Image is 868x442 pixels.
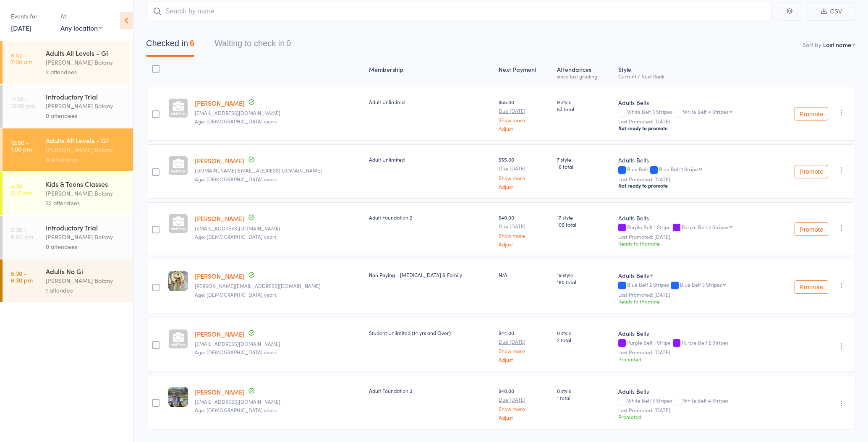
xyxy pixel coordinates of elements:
[46,242,126,251] div: 0 attendees
[499,156,550,189] div: $55.00
[195,233,277,240] span: Age: [DEMOGRAPHIC_DATA] years
[11,9,52,23] div: Events for
[46,179,126,188] div: Kids & Teens Classes
[618,398,769,405] div: White Belt 3 Stripes
[499,339,550,345] small: Due [DATE]
[618,413,769,420] div: Promoted
[682,224,728,230] div: Purple Belt 2 Stripes
[618,118,769,124] small: Last Promoted: [DATE]
[618,109,769,116] div: White Belt 3 Stripes
[618,349,769,355] small: Last Promoted: [DATE]
[195,283,362,289] small: roberts.annalise@gmail.com
[499,348,550,353] a: Show more
[11,52,32,65] time: 6:00 - 7:00 am
[557,329,612,336] span: 0 style
[618,356,769,363] div: Promoted
[823,40,851,49] div: Last name
[557,336,612,343] span: 2 total
[499,117,550,123] a: Show more
[369,156,492,163] div: Adult Unlimited
[618,240,769,247] div: Ready to Promote
[190,39,194,48] div: 6
[369,329,492,336] div: Student Unlimited (14 yrs and Over)
[618,340,769,347] div: Purple Belt 1 Stripe
[195,406,277,413] span: Age: [DEMOGRAPHIC_DATA] years
[618,176,769,182] small: Last Promoted: [DATE]
[499,329,550,362] div: $44.00
[618,98,769,107] div: Adults Belts
[618,282,769,289] div: Blue Belt 2 Stripes
[11,23,31,32] a: [DATE]
[46,145,126,154] div: [PERSON_NAME] Botany
[682,339,728,346] span: Purple Belt 2 Stripes
[11,270,33,283] time: 5:30 - 6:30 pm
[618,224,769,231] div: Purple Belt 1 Stripe
[683,109,728,114] div: White Belt 4 Stripes
[618,329,769,337] div: Adults Belts
[168,271,188,291] img: image1657619387.png
[618,407,769,413] small: Last Promoted: [DATE]
[499,126,550,131] a: Adjust
[795,107,828,120] button: Promote
[557,387,612,394] span: 0 style
[499,357,550,362] a: Adjust
[46,276,126,285] div: [PERSON_NAME] Botany
[618,73,769,79] div: Current / Next Rank
[499,223,550,229] small: Due [DATE]
[46,267,126,276] div: Adults No Gi
[803,40,821,49] label: Sort by
[683,397,728,404] span: White Belt 4 Stripes
[214,34,291,57] button: Waiting to check in0
[286,39,291,48] div: 0
[195,291,277,298] span: Age: [DEMOGRAPHIC_DATA] years
[195,99,244,107] a: [PERSON_NAME]
[557,394,612,401] span: 1 total
[618,156,769,164] div: Adults Belts
[369,387,492,394] div: Adult Foundation 2
[557,214,612,221] span: 17 style
[195,167,362,173] small: jgacutan.work@gmail.com
[618,166,769,173] div: Blue Belt
[46,198,126,208] div: 22 attendees
[557,271,612,278] span: 19 style
[369,98,492,105] div: Adult Unlimited
[46,48,126,58] div: Adults All Levels - GI
[11,226,33,240] time: 5:30 - 6:00 pm
[46,223,126,232] div: Introductory Trial
[146,2,771,21] input: Search by name
[499,175,550,180] a: Show more
[499,98,550,131] div: $55.00
[168,387,188,407] img: image1717707047.png
[499,165,550,171] small: Due [DATE]
[499,214,550,247] div: $40.00
[146,34,194,57] button: Checked in6
[46,136,126,145] div: Adults All Levels - GI
[795,280,828,294] button: Promote
[11,139,32,152] time: 12:00 - 1:00 pm
[499,108,550,114] small: Due [DATE]
[46,101,126,111] div: [PERSON_NAME] Botany
[499,184,550,189] a: Adjust
[557,156,612,163] span: 7 style
[46,154,126,164] div: 6 attendees
[618,125,769,131] div: Not ready to promote
[499,406,550,411] a: Show more
[195,156,244,165] a: [PERSON_NAME]
[3,172,133,215] a: 4:30 -5:15 pmKids & Teens Classes[PERSON_NAME] Botany22 attendees
[46,92,126,101] div: Introductory Trial
[618,292,769,298] small: Last Promoted: [DATE]
[557,278,612,285] span: 180 total
[3,216,133,259] a: 5:30 -6:00 pmIntroductory Trial[PERSON_NAME] Botany0 attendees
[795,165,828,178] button: Promote
[46,285,126,295] div: 1 attendee
[795,222,828,236] button: Promote
[369,214,492,221] div: Adult Foundation 2
[195,272,244,280] a: [PERSON_NAME]
[618,234,769,240] small: Last Promoted: [DATE]
[499,387,550,420] div: $40.00
[3,85,133,128] a: 11:30 -12:00 pmIntroductory Trial[PERSON_NAME] Botany0 attendees
[195,341,362,347] small: Nath_25@hotmail.com
[46,58,126,67] div: [PERSON_NAME] Botany
[195,330,244,338] a: [PERSON_NAME]
[499,233,550,238] a: Show more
